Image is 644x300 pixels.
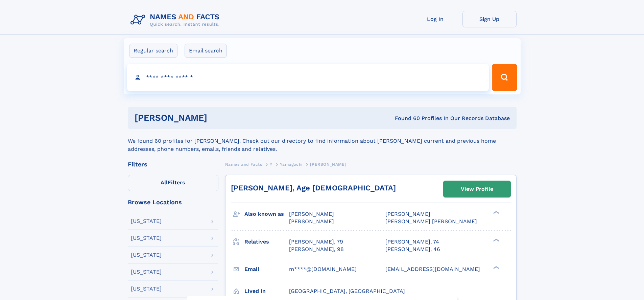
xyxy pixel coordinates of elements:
div: Browse Locations [128,199,218,205]
span: All [161,179,168,186]
div: ❯ [492,238,500,242]
a: [PERSON_NAME], 74 [385,238,439,246]
button: Search Button [492,64,517,91]
h3: Also known as [244,208,289,220]
div: [US_STATE] [131,269,162,275]
span: [PERSON_NAME] [PERSON_NAME] [385,218,477,225]
label: Filters [128,175,218,191]
div: [US_STATE] [131,286,162,292]
span: [PERSON_NAME] [310,162,346,167]
label: Email search [185,44,227,58]
span: [PERSON_NAME] [289,211,334,217]
div: [US_STATE] [131,218,162,224]
span: [GEOGRAPHIC_DATA], [GEOGRAPHIC_DATA] [289,288,405,294]
div: Found 60 Profiles In Our Records Database [301,115,510,122]
div: ❯ [492,265,500,270]
h3: Relatives [244,236,289,248]
span: [PERSON_NAME] [289,218,334,225]
a: Log In [408,11,462,27]
h3: Email [244,263,289,275]
img: Logo Names and Facts [128,11,225,29]
a: Yamaguchi [280,160,302,168]
h3: Lived in [244,285,289,297]
a: [PERSON_NAME], 79 [289,238,343,246]
span: Y [270,162,272,167]
label: Regular search [129,44,177,58]
div: [US_STATE] [131,235,162,241]
span: Yamaguchi [280,162,302,167]
a: View Profile [444,181,510,197]
a: [PERSON_NAME], Age [DEMOGRAPHIC_DATA] [231,184,396,192]
div: ❯ [492,210,500,215]
span: [EMAIL_ADDRESS][DOMAIN_NAME] [385,266,480,272]
a: [PERSON_NAME], 98 [289,246,344,253]
input: search input [127,64,489,91]
div: Filters [128,161,218,167]
h1: [PERSON_NAME] [135,114,301,122]
div: [US_STATE] [131,252,162,258]
a: [PERSON_NAME], 46 [385,246,440,253]
a: Sign Up [462,11,517,27]
a: Names and Facts [225,160,262,168]
div: View Profile [461,181,493,197]
div: We found 60 profiles for [PERSON_NAME]. Check out our directory to find information about [PERSON... [128,129,517,153]
span: [PERSON_NAME] [385,211,430,217]
a: Y [270,160,272,168]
